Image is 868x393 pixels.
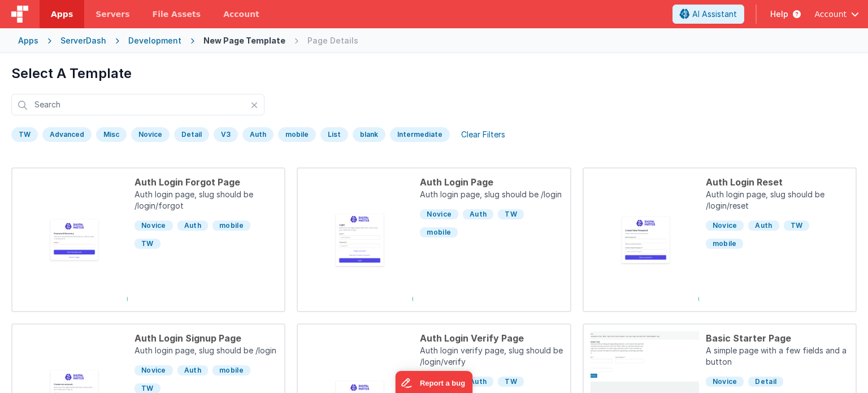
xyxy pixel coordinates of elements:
p: A simple page with a few fields and a button [706,345,849,370]
span: Auth [748,221,779,231]
div: Auth Login Verify Page [420,331,563,345]
span: Auth [463,209,493,219]
span: File Assets [153,8,201,20]
span: Novice [134,365,173,375]
span: Auth [177,365,208,375]
p: Auth login page, slug should be /login [134,345,277,359]
span: Novice [420,209,458,219]
span: TW [498,377,524,387]
button: AI Assistant [672,5,744,24]
div: Page Details [307,35,358,46]
div: Misc [96,127,127,142]
div: Auth Login Page [420,175,563,189]
span: TW [498,209,524,219]
span: mobile [212,365,250,375]
span: Novice [706,221,744,231]
div: Auth [242,127,274,142]
span: Apps [51,8,73,20]
div: ServerDash [60,35,106,46]
span: Auth [463,377,493,387]
input: Search [11,94,264,115]
span: TW [784,221,810,231]
div: V3 [214,127,238,142]
span: Detail [748,377,783,387]
div: Intermediate [390,127,450,142]
div: Clear Filters [454,127,512,142]
span: Servers [96,8,129,20]
span: Help [770,8,788,20]
p: Auth login page, slug should be /login/forgot [134,189,277,214]
div: List [320,127,348,142]
span: mobile [212,221,250,231]
div: Auth Login Signup Page [134,331,277,345]
p: Auth login page, slug should be /login [420,189,563,202]
div: Development [128,35,181,46]
p: Auth login verify page, slug should be /login/verify [420,345,563,370]
button: Account [814,8,859,20]
div: New Page Template [203,35,285,46]
div: Apps [18,35,38,46]
div: blank [353,127,385,142]
div: mobile [278,127,316,142]
span: mobile [420,227,458,237]
div: Auth Login Forgot Page [134,175,277,189]
span: mobile [706,239,744,249]
p: Auth login page, slug should be /login/reset [706,189,849,214]
h1: Select A Template [11,64,857,83]
div: Detail [174,127,209,142]
div: Novice [131,127,170,142]
div: Basic Starter Page [706,331,849,345]
div: TW [11,127,38,142]
span: Auth [177,221,208,231]
span: Account [814,8,847,20]
span: TW [134,239,160,249]
span: Novice [706,377,744,387]
div: Advanced [42,127,92,142]
span: Novice [134,221,173,231]
span: AI Assistant [692,8,737,20]
div: Auth Login Reset [706,175,849,189]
